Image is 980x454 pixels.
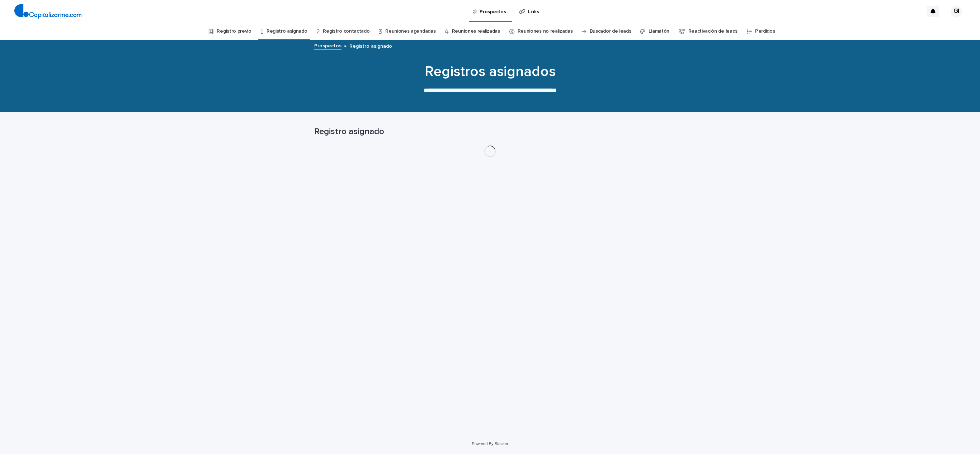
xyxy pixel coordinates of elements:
[385,23,435,40] a: Reuniones agendadas
[267,23,307,40] a: Registro asignado
[14,4,81,19] img: 4arMvv9wSvmHTHbXwTim
[314,41,341,49] a: Prospectos
[951,6,962,17] div: GI
[755,23,775,40] a: Perdidos
[590,23,631,40] a: Buscador de leads
[323,23,369,40] a: Registro contactado
[217,23,251,40] a: Registro previo
[518,23,573,40] a: Reuniones no realizadas
[452,23,500,40] a: Reuniones realizadas
[688,23,738,40] a: Reactivación de leads
[472,441,508,446] a: Powered By Stacker
[314,127,666,137] h1: Registro asignado
[649,23,669,40] a: Llamatón
[349,42,392,49] p: Registro asignado
[314,63,666,80] h1: Registros asignados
